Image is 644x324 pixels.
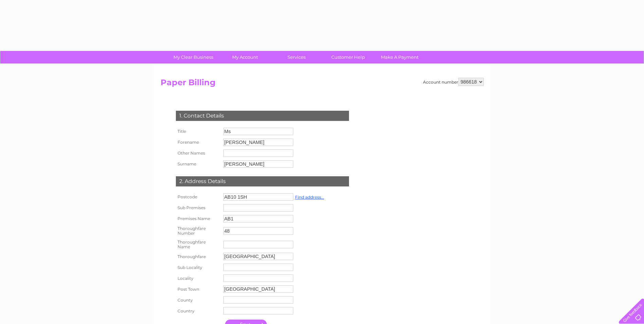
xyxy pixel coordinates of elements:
[174,202,222,213] th: Sub Premises
[174,294,222,305] th: County
[174,192,222,202] th: Postcode
[176,176,349,186] div: 2. Address Details
[165,51,221,64] a: My Clear Business
[174,159,222,169] th: Surname
[174,224,222,238] th: Thoroughfare Number
[174,284,222,294] th: Post Town
[269,51,325,64] a: Services
[174,251,222,262] th: Thoroughfare
[320,51,376,64] a: Customer Help
[174,137,222,148] th: Forename
[174,238,222,251] th: Thoroughfare Name
[174,305,222,316] th: Country
[174,126,222,137] th: Title
[174,273,222,284] th: Locality
[176,111,349,121] div: 1. Contact Details
[174,262,222,273] th: Sub Locality
[423,78,484,86] div: Account number
[217,51,273,64] a: My Account
[174,213,222,224] th: Premises Name
[161,78,484,91] h2: Paper Billing
[295,195,324,200] a: Find address...
[372,51,428,64] a: Make A Payment
[174,148,222,159] th: Other Names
